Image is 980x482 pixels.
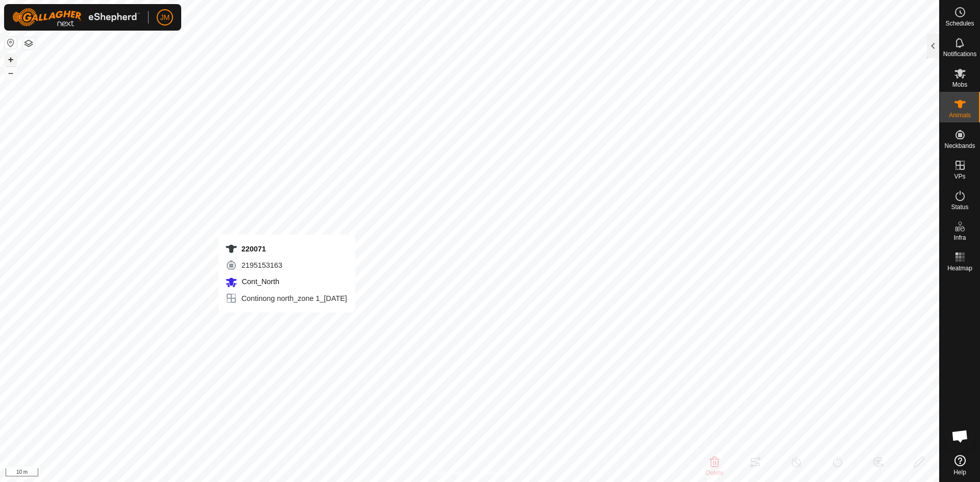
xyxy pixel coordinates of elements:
div: Continong north_zone 1_[DATE] [225,292,347,305]
a: Privacy Policy [429,469,468,478]
span: Neckbands [944,143,975,149]
a: Contact Us [480,469,510,478]
div: 2195153163 [225,259,347,271]
span: JM [160,12,170,23]
a: Help [940,451,980,479]
button: Map Layers [22,37,35,49]
span: Mobs [952,82,967,88]
span: Heatmap [947,265,972,271]
div: Open chat [945,421,975,451]
span: Status [951,204,968,210]
div: 220071 [225,243,347,255]
span: VPs [954,173,965,180]
span: Schedules [945,20,974,27]
span: Notifications [943,51,976,57]
img: Gallagher Logo [12,8,140,27]
button: + [5,54,17,66]
span: Help [953,469,966,475]
button: Reset Map [5,37,17,49]
span: Infra [953,235,966,241]
span: Cont_North [239,277,279,286]
button: – [5,67,17,79]
span: Animals [949,112,971,118]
